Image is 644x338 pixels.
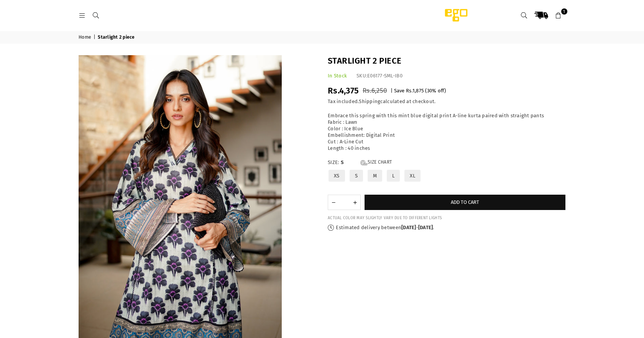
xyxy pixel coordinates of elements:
[365,195,565,210] button: Add to cart
[79,34,92,41] a: Home
[406,88,424,94] span: Rs.1,875
[328,85,359,96] span: Rs.4,375
[451,199,479,205] span: Add to cart
[561,8,567,15] span: 1
[328,55,565,67] h1: Starlight 2 piece
[359,98,380,105] a: Shipping
[75,12,89,18] a: Menu
[89,12,103,18] a: Search
[328,113,565,151] div: Embrace this spring with this mint blue digital print A-line kurta paired with straight pants Fab...
[418,225,433,230] time: [DATE]
[394,88,405,94] span: Save
[361,159,392,166] a: Size Chart
[328,195,361,210] quantity-input: Quantity
[94,34,97,41] span: |
[404,169,421,182] label: XL
[328,225,565,231] p: Estimated delivery between - .
[401,225,416,230] time: [DATE]
[552,8,565,22] a: 1
[425,88,446,94] span: ( % off)
[367,169,383,182] label: M
[328,216,565,221] div: ACTUAL COLOR MAY SLIGHTLY VARY DUE TO DIFFERENT LIGHTS
[356,73,402,79] div: SKU:
[328,73,347,79] span: In Stock
[367,73,402,79] span: E06177-SML-IB0
[341,159,356,166] span: S
[391,88,393,94] span: |
[328,98,565,105] div: Tax included. calculated at checkout.
[424,8,489,23] img: Ego
[349,169,364,182] label: S
[98,34,136,41] span: Starlight 2 piece
[386,169,401,182] label: L
[328,159,565,166] label: Size:
[517,8,531,22] a: Search
[73,31,571,44] nav: breadcrumbs
[328,169,346,182] label: XS
[363,87,387,95] span: Rs.6,250
[427,88,432,94] span: 30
